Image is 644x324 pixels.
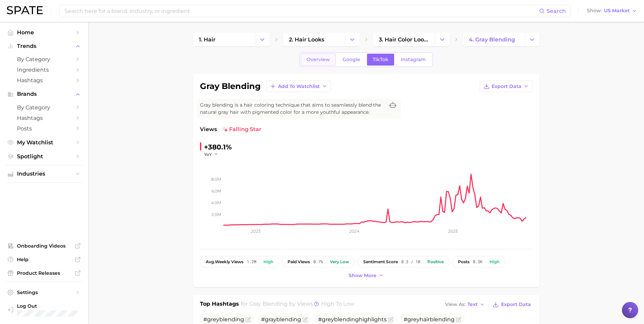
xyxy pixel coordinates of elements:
span: 0.7% [313,259,323,264]
span: 1. hair [199,36,216,43]
span: gray blending [249,301,288,307]
button: Flag as miscategorized or irrelevant [245,317,251,322]
span: paid views [288,259,310,264]
h1: Top Hashtags [200,300,239,309]
div: High [490,259,499,264]
button: Brands [5,89,83,99]
span: Trends [17,43,71,49]
a: by Category [5,54,83,65]
div: High [263,259,273,264]
span: 4. gray blending [469,36,515,43]
span: 2. hair looks [289,36,324,43]
span: by Category [17,56,71,62]
tspan: 2.0m [211,212,221,217]
span: 8.3 / 10 [401,259,420,264]
input: Search here for a brand, industry, or ingredient [64,5,539,17]
a: Log out. Currently logged in with e-mail hkawagoe@milbon.com. [5,301,83,319]
span: 1.2m [247,259,256,264]
span: gray [265,316,276,323]
span: # [261,316,301,323]
span: Search [547,8,566,14]
a: by Category [5,102,83,113]
tspan: 4.0m [211,200,221,205]
span: Posts [17,125,71,132]
span: TikTok [373,57,388,62]
span: Export Data [492,84,521,89]
a: Product Releases [5,268,83,278]
span: Spotlight [17,153,71,160]
span: Hashtags [17,77,71,84]
button: Show more [347,271,386,280]
span: blending [334,316,359,323]
span: #greyhair [404,316,455,323]
a: Google [337,54,366,66]
span: Show more [349,273,376,278]
a: Help [5,254,83,265]
span: Industries [17,171,71,177]
span: View As [445,303,465,306]
span: Overview [307,57,330,62]
span: Add to Watchlist [278,84,320,89]
span: Brands [17,91,71,97]
button: Export Data [491,300,532,309]
span: weekly views [206,259,243,264]
button: Export Data [480,80,533,92]
a: 1. hair [193,33,255,46]
button: posts8.3kHigh [452,256,505,268]
div: +380.1% [204,142,232,152]
a: Ingredients [5,65,83,75]
span: US Market [604,9,630,13]
button: Flag as miscategorized or irrelevant [456,317,461,322]
span: falling star [222,125,261,133]
span: posts [458,259,470,264]
tspan: 8.0m [211,177,221,182]
button: Trends [5,41,83,51]
button: Flag as miscategorized or irrelevant [388,317,393,322]
tspan: 6.0m [211,188,221,194]
span: blending [430,316,455,323]
span: YoY [204,151,212,157]
h1: gray blending [200,82,261,90]
span: by Category [17,104,71,111]
span: Google [343,57,360,62]
img: SPATE [7,6,43,14]
tspan: 2025 [448,229,458,234]
button: YoY [204,151,219,157]
span: Help [17,256,71,263]
a: 3. hair color looks [373,33,435,46]
button: sentiment score8.3 / 10Positive [357,256,449,268]
tspan: 2023 [251,229,261,234]
img: falling star [222,127,228,132]
span: Log Out [17,303,77,309]
a: Settings [5,287,83,298]
h2: for by Views [241,300,354,309]
a: Posts [5,123,83,134]
span: Onboarding Videos [17,243,71,249]
a: Overview [301,54,336,66]
button: Change Category [255,33,270,46]
button: Change Category [525,33,539,46]
span: blending [276,316,301,323]
a: Spotlight [5,151,83,162]
a: Onboarding Videos [5,241,83,251]
span: Show [587,9,602,13]
span: sentiment score [363,259,398,264]
button: paid views0.7%Very low [282,256,355,268]
span: Home [17,29,71,36]
span: Ingredients [17,67,71,73]
span: 8.3k [473,259,482,264]
a: Home [5,27,83,38]
span: Gray blending is a hair coloring technique that aims to seamlessly blend the natural gray hair wi... [200,102,385,116]
button: Add to Watchlist [266,80,331,92]
button: ShowUS Market [585,6,639,15]
span: 3. hair color looks [379,36,429,43]
a: 2. hair looks [283,33,345,46]
a: TikTok [367,54,394,66]
span: #grey highlights [318,316,387,323]
tspan: 2024 [349,229,359,234]
a: My Watchlist [5,137,83,148]
span: #grey [203,316,244,323]
div: Positive [427,259,444,264]
span: Text [467,303,478,306]
a: Hashtags [5,75,83,86]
